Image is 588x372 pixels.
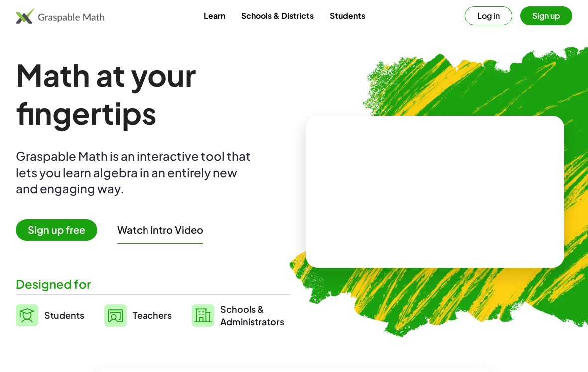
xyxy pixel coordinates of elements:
[16,303,84,328] a: Students
[465,6,512,25] button: Log in
[192,303,284,328] a: Schools &Administrators
[104,304,127,327] img: svg%3e
[16,304,38,326] img: svg%3e
[322,6,373,25] a: Students
[44,309,84,321] span: Students
[16,56,290,132] h1: Math at your fingertips
[16,148,255,197] div: Graspable Math is an interactive tool that lets you learn algebra in an entirely new and engaging...
[360,154,510,229] video: What is this? This is dynamic math notation. Dynamic math notation plays a central role in how Gr...
[220,303,284,328] span: Schools & Administrators
[233,6,322,25] a: Schools & Districts
[16,276,290,292] div: Designed for
[16,219,97,241] span: Sign up free
[133,309,172,321] span: Teachers
[196,6,233,25] a: Learn
[520,6,572,25] button: Sign up
[104,303,172,328] a: Teachers
[192,304,214,327] img: svg%3e
[117,223,203,236] button: Watch Intro Video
